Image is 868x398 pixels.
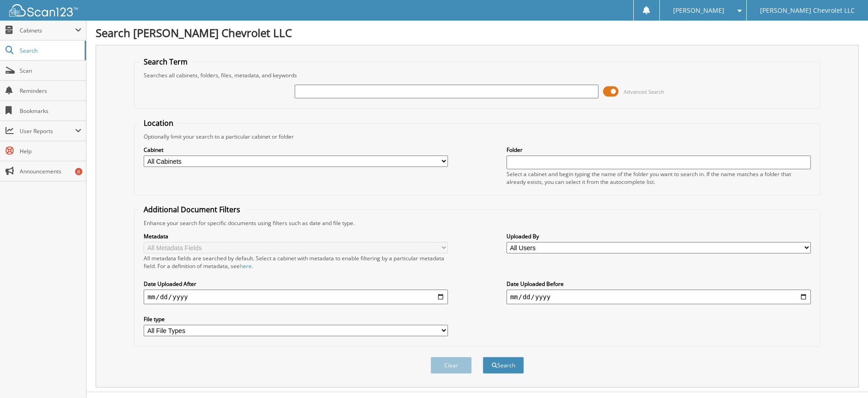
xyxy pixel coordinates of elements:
label: Date Uploaded Before [507,280,811,288]
label: Uploaded By [507,232,811,240]
legend: Search Term [139,57,192,67]
label: Metadata [144,232,448,240]
span: [PERSON_NAME] Chevrolet LLC [760,8,855,13]
h1: Search [PERSON_NAME] Chevrolet LLC [96,25,859,40]
input: end [507,290,811,304]
span: User Reports [20,127,75,135]
span: Announcements [20,167,81,175]
div: Enhance your search for specific documents using filters such as date and file type. [139,219,815,227]
legend: Additional Document Filters [139,204,245,215]
span: Bookmarks [20,107,81,115]
button: Clear [431,357,472,374]
button: Search [483,357,524,374]
label: Date Uploaded After [144,280,448,288]
span: [PERSON_NAME] [673,8,724,13]
span: Cabinets [20,27,75,34]
span: Advanced Search [624,88,664,95]
input: start [144,290,448,304]
div: Select a cabinet and begin typing the name of the folder you want to search in. If the name match... [507,170,811,186]
label: Cabinet [144,146,448,154]
legend: Location [139,118,178,128]
span: Help [20,147,81,155]
div: Optionally limit your search to a particular cabinet or folder [139,133,815,140]
img: scan123-logo-white.svg [9,4,78,16]
a: here [240,262,252,270]
div: Searches all cabinets, folders, files, metadata, and keywords [139,71,815,79]
label: Folder [507,146,811,154]
label: File type [144,315,448,323]
span: Search [20,47,80,54]
span: Reminders [20,87,81,95]
span: Scan [20,67,81,75]
div: All metadata fields are searched by default. Select a cabinet with metadata to enable filtering b... [144,254,448,270]
div: 8 [75,168,82,175]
